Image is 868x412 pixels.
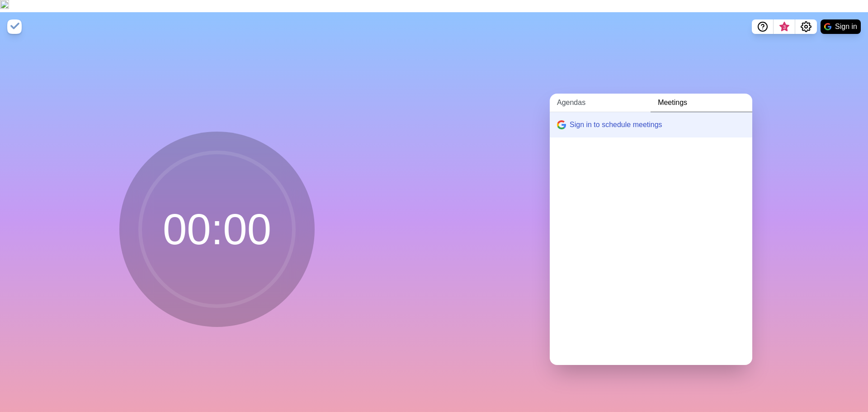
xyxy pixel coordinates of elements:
[824,23,831,30] img: google logo
[7,19,22,34] img: timeblocks logo
[795,19,817,34] button: Settings
[550,94,651,112] a: Agendas
[550,112,752,137] button: Sign in to schedule meetings
[651,94,752,112] a: Meetings
[774,19,795,34] button: What’s new
[557,120,566,129] img: google logo
[781,24,788,31] span: 3
[821,19,861,34] button: Sign in
[752,19,774,34] button: Help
